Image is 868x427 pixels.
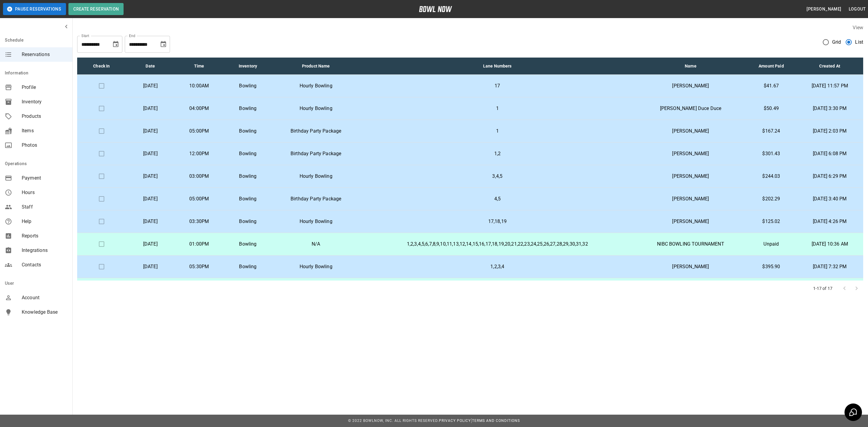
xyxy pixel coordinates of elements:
[228,195,268,203] p: Bowling
[640,173,741,180] p: [PERSON_NAME]
[640,105,741,112] p: [PERSON_NAME] Duce Duce
[751,82,791,89] p: $41.67
[180,173,219,180] p: 03:00PM
[419,6,452,12] img: logo
[801,127,858,135] p: [DATE] 2:03 PM
[22,294,68,301] span: Account
[22,309,68,316] span: Knowledge Base
[228,240,268,248] p: Bowling
[364,240,631,248] p: 1,2,3,4,5,6,7,8,9,10,11,13,12,14,15,16,17,18,19,20,21,22,23,24,25,26,27,28,29,30,31,32
[180,195,219,203] p: 05:00PM
[751,127,791,135] p: $167.24
[364,150,631,157] p: 1,2
[131,195,170,203] p: [DATE]
[801,150,858,157] p: [DATE] 6:08 PM
[131,127,170,135] p: [DATE]
[22,261,68,268] span: Contacts
[228,150,268,157] p: Bowling
[131,82,170,89] p: [DATE]
[751,173,791,180] p: $244.03
[228,127,268,135] p: Bowling
[277,127,354,135] p: Birthday Party Package
[801,173,858,180] p: [DATE] 6:29 PM
[640,82,741,89] p: [PERSON_NAME]
[801,263,858,270] p: [DATE] 7:32 PM
[22,232,68,240] span: Reports
[22,247,68,254] span: Integrations
[855,39,863,46] span: List
[277,195,354,203] p: Birthday Party Package
[22,113,68,120] span: Products
[131,218,170,225] p: [DATE]
[360,58,635,75] th: Lane Numbers
[801,105,858,112] p: [DATE] 3:30 PM
[364,173,631,180] p: 3,4,5
[228,173,268,180] p: Bowling
[22,127,68,134] span: Items
[813,285,833,291] p: 1-17 of 17
[180,127,219,135] p: 05:00PM
[801,82,858,89] p: [DATE] 11:57 PM
[640,195,741,203] p: [PERSON_NAME]
[277,150,354,157] p: Birthday Party Package
[22,84,68,91] span: Profile
[751,240,791,248] p: Unpaid
[364,82,631,89] p: 17
[22,51,68,58] span: Reservations
[640,127,741,135] p: [PERSON_NAME]
[804,4,844,15] button: [PERSON_NAME]
[22,98,68,105] span: Inventory
[801,218,858,225] p: [DATE] 4:26 PM
[175,58,224,75] th: Time
[751,195,791,203] p: $202.29
[801,240,858,248] p: [DATE] 10:36 AM
[22,174,68,182] span: Payment
[77,58,126,75] th: Check In
[228,82,268,89] p: Bowling
[277,240,354,248] p: N/A
[751,150,791,157] p: $301.43
[640,240,741,248] p: NIBC BOWLING TOURNAMENT
[126,58,175,75] th: Date
[853,25,863,30] label: View
[68,3,124,15] button: Create Reservation
[228,105,268,112] p: Bowling
[640,150,741,157] p: [PERSON_NAME]
[277,105,354,112] p: Hourly Bowling
[364,218,631,225] p: 17,18,19
[751,105,791,112] p: $50.49
[131,240,170,248] p: [DATE]
[640,218,741,225] p: [PERSON_NAME]
[364,105,631,112] p: 1
[157,38,169,50] button: Choose date, selected date is Nov 10, 2025
[277,173,354,180] p: Hourly Bowling
[180,218,219,225] p: 03:30PM
[751,218,791,225] p: $125.02
[22,189,68,196] span: Hours
[131,173,170,180] p: [DATE]
[364,127,631,135] p: 1
[277,82,354,89] p: Hourly Bowling
[272,58,359,75] th: Product Name
[224,58,272,75] th: Inventory
[131,263,170,270] p: [DATE]
[364,263,631,270] p: 1,2,3,4
[228,218,268,225] p: Bowling
[635,58,746,75] th: Name
[22,218,68,225] span: Help
[746,58,796,75] th: Amount Paid
[110,38,122,50] button: Choose date, selected date is Oct 10, 2025
[751,263,791,270] p: $395.90
[22,203,68,211] span: Staff
[277,218,354,225] p: Hourly Bowling
[277,263,354,270] p: Hourly Bowling
[228,263,268,270] p: Bowling
[796,58,863,75] th: Created At
[131,150,170,157] p: [DATE]
[180,82,219,89] p: 10:00AM
[131,105,170,112] p: [DATE]
[472,419,520,423] a: Terms and Conditions
[348,419,439,423] span: © 2022 BowlNow, Inc. All Rights Reserved.
[3,3,66,15] button: Pause Reservations
[846,4,868,15] button: Logout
